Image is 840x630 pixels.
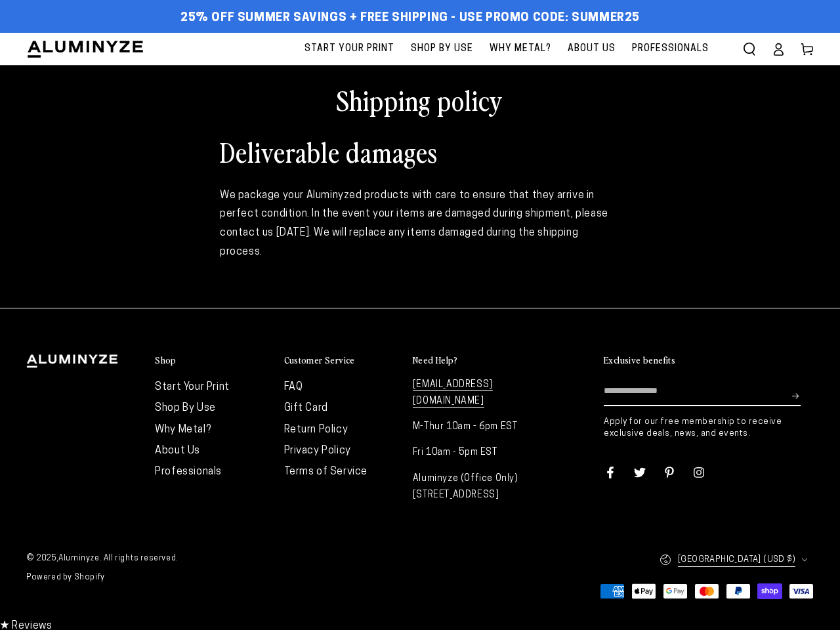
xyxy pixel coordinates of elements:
a: Shop By Use [155,403,216,413]
div: We package your Aluminyzed products with care to ensure that they arrive in perfect condition. In... [220,186,620,262]
span: [GEOGRAPHIC_DATA] (USD $) [678,552,795,567]
h1: Deliverable damages [220,135,620,169]
img: Aluminyze [26,39,144,59]
p: Apply for our free membership to receive exclusive deals, news, and events. [604,416,814,440]
a: Return Policy [284,425,348,435]
p: Aluminyze (Office Only) [STREET_ADDRESS] [413,471,528,503]
p: Fri 10am - 5pm EST [413,444,528,461]
a: Professionals [625,33,715,65]
a: FAQ [284,382,303,392]
a: Privacy Policy [284,446,351,456]
span: About Us [568,41,616,57]
small: © 2025, . All rights reserved. [26,549,420,569]
a: Shop By Use [404,33,480,65]
a: Gift Card [284,403,328,413]
a: Powered by Shopify [26,574,105,581]
summary: Shop [155,354,270,367]
summary: Customer Service [284,354,400,367]
a: [EMAIL_ADDRESS][DOMAIN_NAME] [413,380,493,408]
span: 25% off Summer Savings + Free Shipping - Use Promo Code: SUMMER25 [180,11,640,26]
summary: Exclusive benefits [604,354,814,367]
a: Aluminyze [58,555,99,562]
p: M-Thur 10am - 6pm EST [413,419,528,435]
span: Why Metal? [490,41,551,57]
h2: Shop [155,354,177,366]
h2: Need Help? [413,354,458,366]
span: Professionals [632,41,709,57]
a: Start Your Print [298,33,401,65]
summary: Search our site [735,35,764,64]
a: Start Your Print [155,382,230,392]
span: Shop By Use [411,41,473,57]
a: Professionals [155,467,222,477]
h1: Shipping policy [220,83,620,117]
span: Start Your Print [304,41,394,57]
summary: Need Help? [413,354,528,367]
a: About Us [155,446,200,456]
button: Subscribe [792,377,801,416]
a: Terms of Service [284,467,368,477]
a: Why Metal? [155,425,211,435]
button: [GEOGRAPHIC_DATA] (USD $) [660,545,814,574]
h2: Customer Service [284,354,355,366]
h2: Exclusive benefits [604,354,675,366]
a: About Us [561,33,622,65]
a: Why Metal? [483,33,558,65]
